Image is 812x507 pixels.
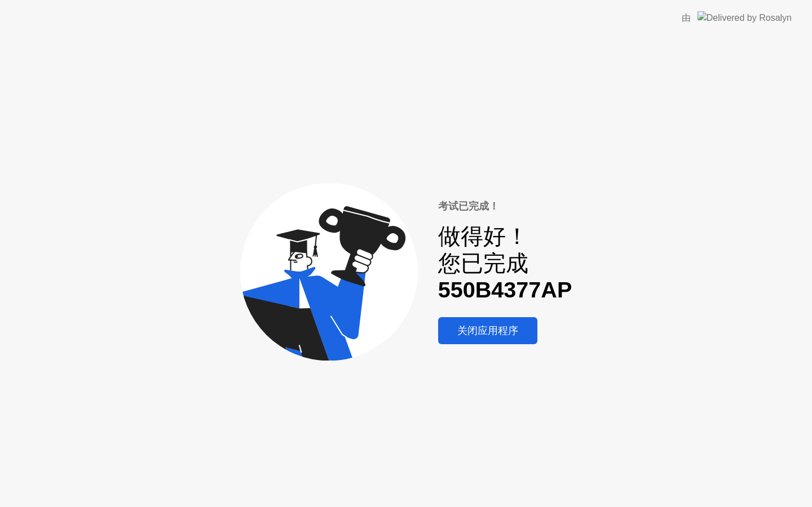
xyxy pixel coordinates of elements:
[438,223,572,304] div: 做得好！ 您已完成
[698,11,792,24] img: Delivered by Rosalyn
[438,277,572,302] b: 550B4377AP
[682,11,691,25] div: 由
[438,317,537,344] button: 关闭应用程序
[438,199,572,214] div: 考试已完成！
[442,324,534,337] div: 关闭应用程序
